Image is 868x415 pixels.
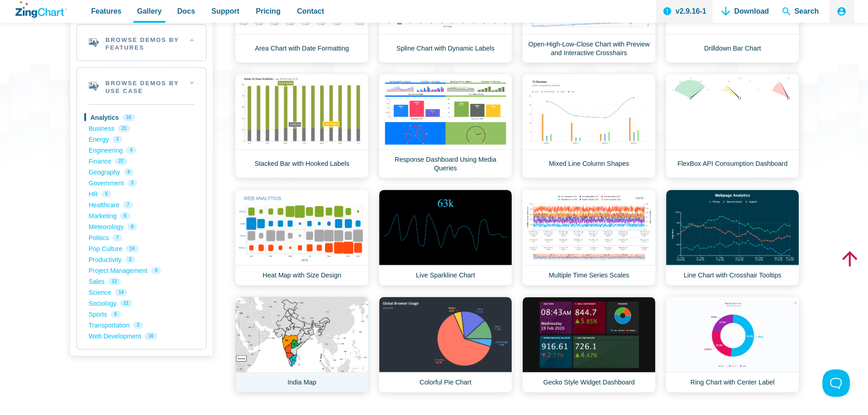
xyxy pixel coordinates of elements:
h2: Browse Demos By Features [77,25,206,61]
span: Support [211,5,239,17]
a: ZingChart Logo. Click to return to the homepage [15,1,67,18]
a: Stacked Bar with Hooked Labels [235,74,369,178]
a: Line Chart with Crosshair Tooltips [666,190,799,286]
span: Contact [297,5,324,17]
a: Heat Map with Size Design [235,190,369,286]
a: Colorful Pie Chart [379,297,512,393]
a: India Map [235,297,369,393]
a: Live Sparkline Chart [379,190,512,286]
a: Mixed Line Column Shapes [522,74,656,178]
span: Pricing [256,5,280,17]
a: Gecko Style Widget Dashboard [522,297,656,393]
a: Multiple Time Series Scales [522,190,656,286]
a: Ring Chart with Center Label [666,297,799,393]
span: Gallery [137,5,162,17]
h2: Browse Demos By Use Case [77,68,206,104]
a: FlexBox API Consumption Dashboard [666,74,799,178]
iframe: Toggle Customer Support [822,369,850,397]
span: Features [91,5,122,17]
span: Docs [177,5,195,17]
a: Response Dashboard Using Media Queries [379,74,512,178]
